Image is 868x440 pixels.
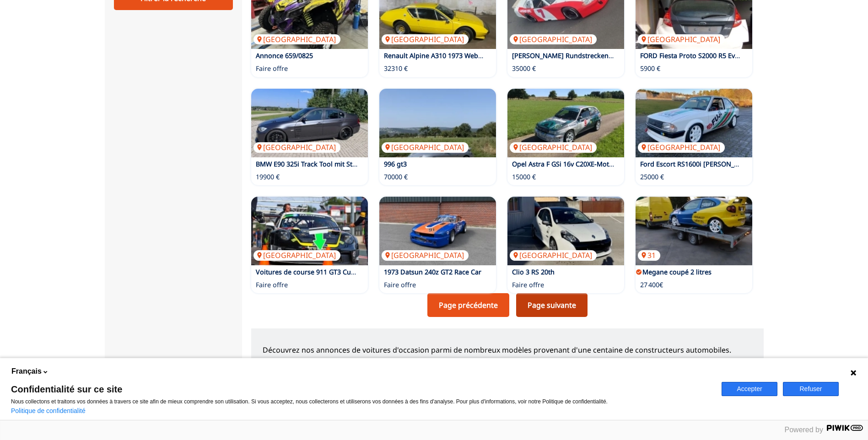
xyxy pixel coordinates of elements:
p: [GEOGRAPHIC_DATA] [510,250,597,260]
p: 5900 € [640,64,660,73]
img: Opel Astra F GSi 16v C20XE-Motor (GRUPPE F - NC3) [507,89,624,157]
img: BMW E90 325i Track Tool mit Straßenzulassung [251,89,368,157]
img: Ford Escort RS1600i Eichberg Gruppe A [636,89,752,157]
img: Voitures de course 911 GT3 Cup - version 992 [251,197,368,265]
p: [GEOGRAPHIC_DATA] [253,142,340,152]
a: Renault Alpine A310 1973 Weber Vergaser 85Tkm Matching [384,51,568,60]
p: [GEOGRAPHIC_DATA] [253,34,340,44]
p: 19900 € [256,172,280,182]
a: Ford Escort RS1600i Eichberg Gruppe A[GEOGRAPHIC_DATA] [636,89,752,157]
p: 25000 € [640,172,664,182]
a: Megane coupé 2 litres [642,268,712,276]
a: 1973 Datsun 240z GT2 Race Car [384,268,481,276]
p: [GEOGRAPHIC_DATA] [382,250,469,260]
p: Faire offre [384,280,416,290]
a: Voitures de course 911 GT3 Cup - version 992[GEOGRAPHIC_DATA] [251,197,368,265]
a: 996 gt3[GEOGRAPHIC_DATA] [379,89,496,157]
p: [GEOGRAPHIC_DATA] [253,250,340,260]
a: FORD Fiesta Proto S2000 R5 Evo PROJEKT [640,51,767,60]
a: 996 gt3 [384,160,407,168]
a: Politique de confidentialité [11,407,86,414]
p: 32310 € [384,64,408,73]
a: Ford Escort RS1600i [PERSON_NAME] Gruppe A [640,160,786,168]
p: 35000 € [512,64,536,73]
span: Powered by [785,426,824,434]
p: [GEOGRAPHIC_DATA] [638,142,725,152]
img: 1973 Datsun 240z GT2 Race Car [379,197,496,265]
a: BMW E90 325i Track Tool mit Straßenzulassung [256,160,402,168]
a: Page suivante [516,293,588,317]
a: Clio 3 RS 20th [512,268,555,276]
a: Clio 3 RS 20th[GEOGRAPHIC_DATA] [507,197,624,265]
p: [GEOGRAPHIC_DATA] [638,34,725,44]
p: 70000 € [384,172,408,182]
a: Page précédente [427,293,509,317]
button: Accepter [722,382,777,396]
p: Faire offre [256,280,288,290]
a: Voitures de course 911 GT3 Cup - version 992 [256,268,397,276]
p: Faire offre [256,64,288,73]
button: Refuser [783,382,839,396]
a: Annonce 659/0825 [256,51,313,60]
p: 27 400€ [640,280,663,290]
a: 1973 Datsun 240z GT2 Race Car[GEOGRAPHIC_DATA] [379,197,496,265]
p: 31 [638,250,660,260]
img: 996 gt3 [379,89,496,157]
p: [GEOGRAPHIC_DATA] [510,34,597,44]
a: Opel Astra F GSi 16v C20XE-Motor (GRUPPE F - NC3)[GEOGRAPHIC_DATA] [507,89,624,157]
a: [PERSON_NAME] Rundstrecken VNRT V8 Racecar [512,51,663,60]
p: [GEOGRAPHIC_DATA] [382,142,469,152]
p: [GEOGRAPHIC_DATA] [510,142,597,152]
a: Opel Astra F GSi 16v C20XE-Motor (GRUPPE F - NC3) [512,160,671,168]
span: Français [11,366,42,376]
p: Découvrez nos annonces de voitures d'occasion parmi de nombreux modèles provenant d'une centaine ... [263,345,752,355]
p: [GEOGRAPHIC_DATA] [382,34,469,44]
p: 15000 € [512,172,536,182]
p: Faire offre [512,280,544,290]
a: BMW E90 325i Track Tool mit Straßenzulassung[GEOGRAPHIC_DATA] [251,89,368,157]
span: Confidentialité sur ce site [11,385,711,394]
a: Megane coupé 2 litres 31 [636,197,752,265]
img: Clio 3 RS 20th [507,197,624,265]
p: Nous collectons et traitons vos données à travers ce site afin de mieux comprendre son utilisatio... [11,398,711,405]
img: Megane coupé 2 litres [636,197,752,265]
